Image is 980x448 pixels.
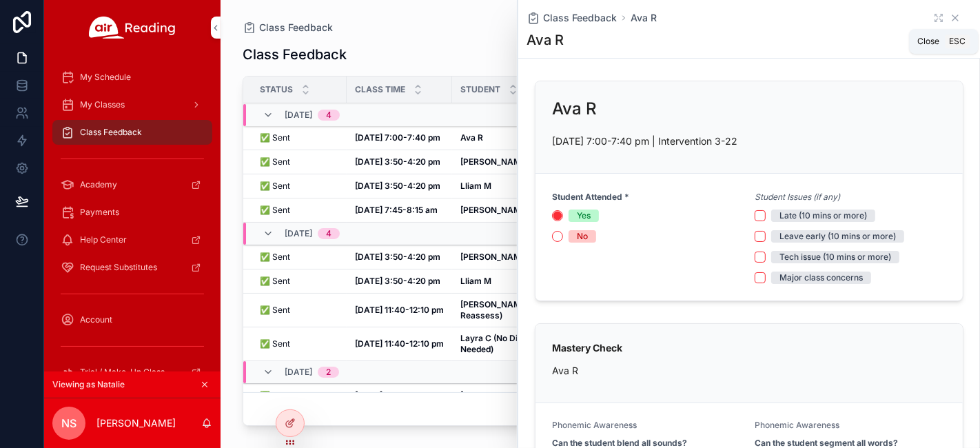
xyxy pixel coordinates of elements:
[52,172,212,197] a: Academy
[779,272,863,284] div: Major class concerns
[80,207,119,218] span: Payments
[243,21,333,34] a: Class Feedback
[80,367,165,378] span: Trial / Make-Up Class
[355,252,440,262] strong: [DATE] 3:50-4:20 pm
[355,84,405,95] span: Class Time
[355,338,444,349] strong: [DATE] 11:40-12:10 pm
[460,276,558,287] a: Lliam M
[355,156,444,167] a: [DATE] 3:50-4:20 pm
[460,276,491,286] strong: Lliam M
[52,227,212,252] a: Help Center
[460,390,558,401] a: [PERSON_NAME]
[96,416,176,430] p: [PERSON_NAME]
[527,30,564,50] h1: Ava R
[260,252,290,263] span: ✅ Sent
[61,415,76,431] span: NS
[779,230,896,243] div: Leave early (10 mins or more)
[355,181,440,191] strong: [DATE] 3:50-4:20 pm
[460,84,500,95] span: Student
[577,230,588,243] div: No
[355,305,444,315] strong: [DATE] 11:40-12:10 pm
[779,251,891,263] div: Tech issue (10 mins or more)
[527,11,617,25] a: Class Feedback
[243,45,347,64] h1: Class Feedback
[543,11,617,25] span: Class Feedback
[460,156,529,167] strong: [PERSON_NAME]
[460,252,529,262] strong: [PERSON_NAME]
[260,390,338,401] a: ✅ Sent
[260,252,338,263] a: ✅ Sent
[755,192,840,203] em: Student Issues (if any)
[52,92,212,117] a: My Classes
[552,342,622,354] strong: Mastery Check
[260,181,338,192] a: ✅ Sent
[755,420,839,430] span: Phonemic Awareness
[552,192,629,203] strong: Student Attended *
[260,181,290,192] span: ✅ Sent
[89,17,176,39] img: App logo
[80,262,157,273] span: Request Substitutes
[355,156,440,167] strong: [DATE] 3:50-4:20 pm
[260,276,290,287] span: ✅ Sent
[460,333,558,355] a: Layra C (No Diagnostic Needed)
[285,110,312,121] span: [DATE]
[260,305,338,316] a: ✅ Sent
[326,228,331,239] div: 4
[355,276,444,287] a: [DATE] 3:50-4:20 pm
[326,110,331,121] div: 4
[259,21,333,34] span: Class Feedback
[260,276,338,287] a: ✅ Sent
[779,210,867,222] div: Late (10 mins or more)
[460,181,558,192] a: Lliam M
[552,363,946,378] p: Ava R
[260,338,290,349] span: ✅ Sent
[260,132,290,143] span: ✅ Sent
[552,134,946,148] p: [DATE] 7:00-7:40 pm | Intervention 3-22
[355,390,444,401] a: [DATE] 3:50-4:20 pm
[460,156,558,167] a: [PERSON_NAME]
[80,127,142,138] span: Class Feedback
[80,234,127,245] span: Help Center
[460,205,558,216] a: [PERSON_NAME]
[460,205,529,215] strong: [PERSON_NAME]
[460,390,529,400] strong: [PERSON_NAME]
[285,367,312,378] span: [DATE]
[80,72,131,83] span: My Schedule
[355,338,444,349] a: [DATE] 11:40-12:10 pm
[631,11,657,25] a: Ava R
[52,379,125,390] span: Viewing as Natalie
[460,299,558,321] a: [PERSON_NAME] (Need Reassess)
[355,132,444,143] a: [DATE] 7:00-7:40 pm
[52,360,212,385] a: Trial / Make-Up Class
[355,132,440,143] strong: [DATE] 7:00-7:40 pm
[355,205,438,215] strong: [DATE] 7:45-8:15 am
[285,228,312,239] span: [DATE]
[918,36,940,47] span: Close
[52,200,212,225] a: Payments
[355,252,444,263] a: [DATE] 3:50-4:20 pm
[260,390,290,401] span: ✅ Sent
[52,255,212,280] a: Request Substitutes
[44,55,221,371] div: scrollable content
[355,276,440,286] strong: [DATE] 3:50-4:20 pm
[460,181,491,191] strong: Lliam M
[260,205,290,216] span: ✅ Sent
[80,179,117,190] span: Academy
[552,420,637,430] span: Phonemic Awareness
[260,84,293,95] span: Status
[460,252,558,263] a: [PERSON_NAME]
[260,132,338,143] a: ✅ Sent
[260,205,338,216] a: ✅ Sent
[947,36,969,47] span: Esc
[52,65,212,90] a: My Schedule
[355,305,444,316] a: [DATE] 11:40-12:10 pm
[552,98,597,120] h2: Ava R
[460,132,558,143] a: Ava R
[326,367,331,378] div: 2
[460,333,554,354] strong: Layra C (No Diagnostic Needed)
[80,99,125,110] span: My Classes
[460,132,483,143] strong: Ava R
[460,299,556,320] strong: [PERSON_NAME] (Need Reassess)
[52,307,212,332] a: Account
